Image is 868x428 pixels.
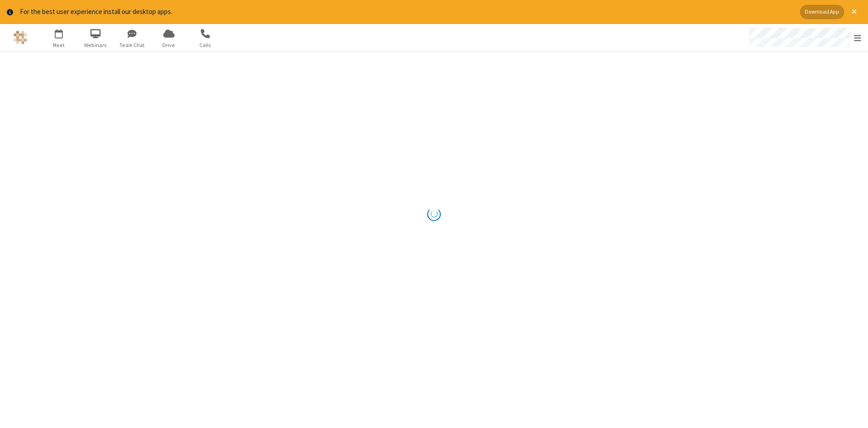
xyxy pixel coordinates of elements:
div: For the best user experience install our desktop apps. [20,7,793,17]
div: Open menu [741,24,868,51]
span: Meet [42,41,76,49]
span: Team Chat [115,41,149,49]
span: Drive [152,41,186,49]
span: Webinars [79,41,113,49]
img: QA Selenium DO NOT DELETE OR CHANGE [14,31,27,44]
button: Download App [800,5,844,19]
button: Logo [3,24,37,51]
span: Calls [189,41,222,49]
button: Close alert [847,5,861,19]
